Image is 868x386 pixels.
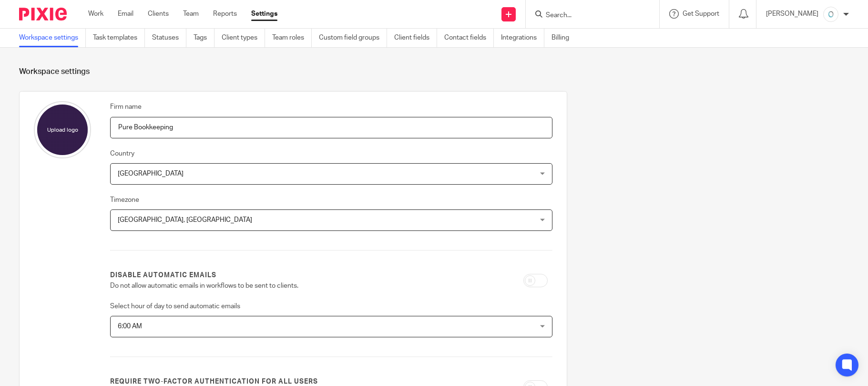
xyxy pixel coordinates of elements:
a: Client types [222,29,265,47]
input: Search [545,11,631,20]
span: Get Support [683,10,719,17]
a: Clients [148,9,169,19]
a: Custom field groups [319,29,387,47]
a: Settings [251,9,277,19]
label: Timezone [110,195,139,205]
a: Contact fields [444,29,494,47]
a: Task templates [93,29,145,47]
a: Statuses [152,29,186,47]
a: Team [183,9,199,19]
a: Tags [194,29,214,47]
h1: Workspace settings [19,67,849,77]
span: [GEOGRAPHIC_DATA], [GEOGRAPHIC_DATA] [118,217,252,223]
span: 6:00 AM [118,323,142,330]
img: Pixie [19,8,67,21]
label: Select hour of day to send automatic emails [110,302,240,311]
p: Do not allow automatic emails in workflows to be sent to clients. [110,281,400,291]
label: Country [110,149,134,158]
label: Firm name [110,102,142,112]
label: Disable automatic emails [110,271,216,280]
a: Email [118,9,133,19]
a: Client fields [394,29,437,47]
a: Billing [551,29,576,47]
a: Reports [213,9,237,19]
img: a---sample2.png [823,7,838,22]
a: Work [88,9,103,19]
a: Team roles [272,29,312,47]
input: Name of your firm [110,117,552,138]
a: Integrations [501,29,544,47]
p: [PERSON_NAME] [766,9,818,19]
span: [GEOGRAPHIC_DATA] [118,170,184,177]
a: Workspace settings [19,29,86,47]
